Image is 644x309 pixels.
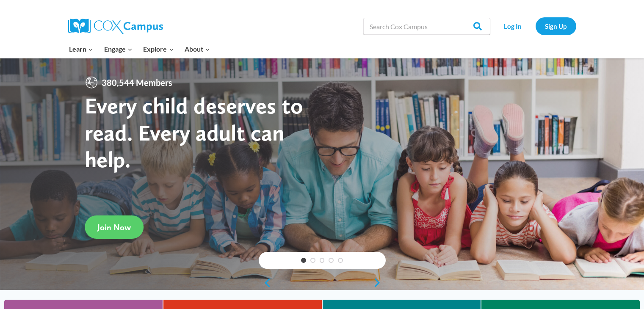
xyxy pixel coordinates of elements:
[495,17,531,35] a: Log In
[98,76,176,89] span: 380,544 Members
[373,278,386,288] a: next
[536,17,576,35] a: Sign Up
[104,44,133,55] span: Engage
[259,278,271,288] a: previous
[68,19,163,34] img: Cox Campus
[329,258,334,263] a: 4
[310,258,315,263] a: 2
[185,44,210,55] span: About
[259,274,386,291] div: content slider buttons
[320,258,325,263] a: 3
[495,17,576,35] nav: Secondary Navigation
[97,222,131,232] span: Join Now
[85,215,144,239] a: Join Now
[85,92,303,173] strong: Every child deserves to read. Every adult can help.
[64,40,216,58] nav: Primary Navigation
[338,258,343,263] a: 5
[301,258,306,263] a: 1
[143,44,174,55] span: Explore
[363,18,490,35] input: Search Cox Campus
[69,44,93,55] span: Learn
